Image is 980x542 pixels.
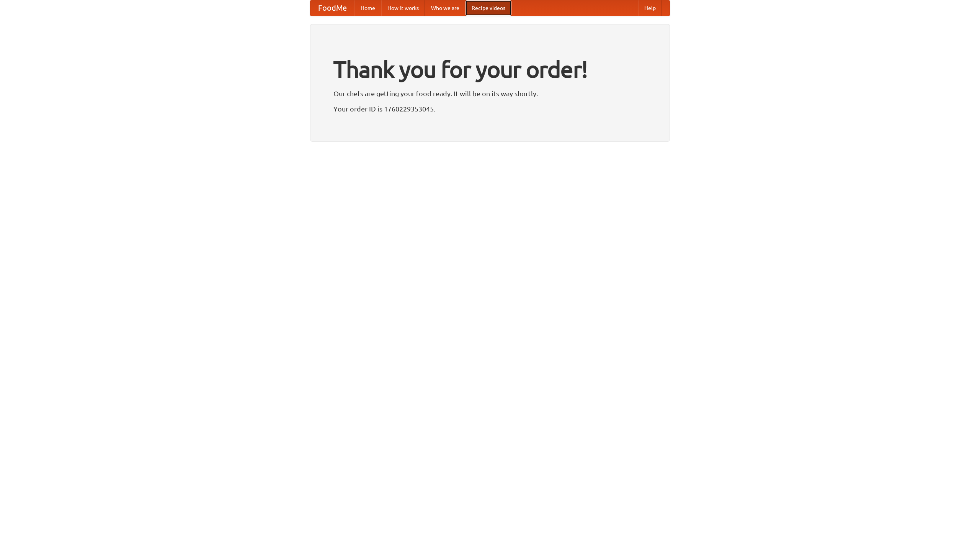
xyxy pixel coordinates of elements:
a: Who we are [425,0,465,16]
a: How it works [381,0,425,16]
a: Home [354,0,381,16]
p: Your order ID is 1760229353045. [333,103,647,115]
a: Recipe videos [465,0,511,16]
p: Our chefs are getting your food ready. It will be on its way shortly. [333,88,647,99]
h1: Thank you for your order! [333,51,647,88]
a: Help [638,0,662,16]
a: FoodMe [310,0,354,16]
